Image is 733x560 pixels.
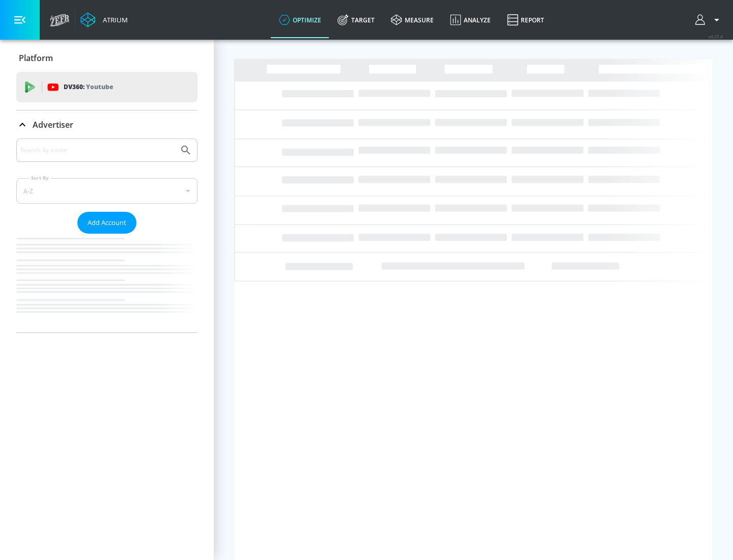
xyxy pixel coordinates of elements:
[16,234,198,332] nav: list of Advertiser
[86,81,113,92] p: Youtube
[64,81,113,93] p: DV360:
[383,2,442,38] a: measure
[80,12,128,27] a: Atrium
[29,175,51,181] label: Sort By
[88,217,126,229] span: Add Account
[20,144,175,157] input: Search by name
[16,138,198,332] div: Advertiser
[99,15,128,24] div: Atrium
[33,119,73,130] p: Advertiser
[16,44,198,72] div: Platform
[16,110,198,139] div: Advertiser
[77,212,136,234] button: Add Account
[19,52,53,64] p: Platform
[329,2,383,38] a: Target
[271,2,329,38] a: optimize
[442,2,499,38] a: Analyze
[709,34,723,39] span: v 4.25.4
[16,72,198,102] div: DV360: Youtube
[499,2,552,38] a: Report
[16,178,198,204] div: A-Z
